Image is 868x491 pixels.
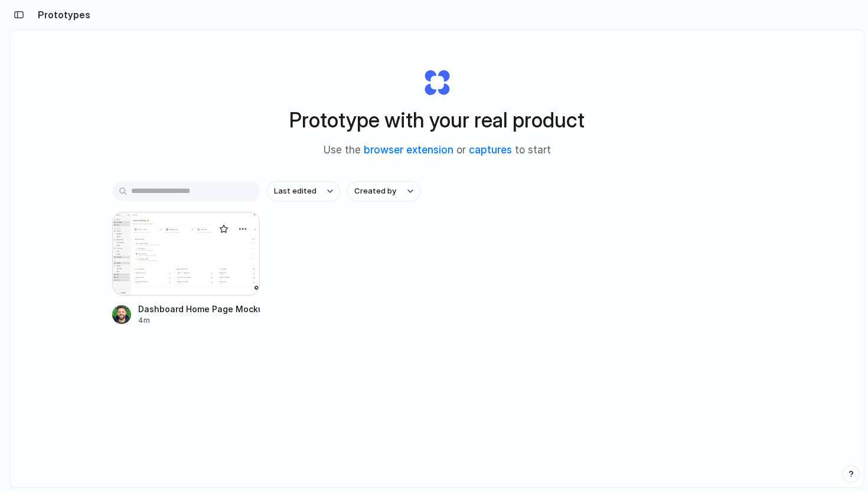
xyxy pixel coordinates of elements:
[354,185,396,197] span: Created by
[267,181,340,201] button: Last edited
[138,303,260,315] div: Dashboard Home Page Mockup
[138,315,260,326] div: 4m
[364,144,453,156] a: browser extension
[289,104,585,136] h1: Prototype with your real product
[469,144,512,156] a: captures
[347,181,420,201] button: Created by
[324,143,551,158] span: Use the or to start
[274,185,316,197] span: Last edited
[33,8,90,22] h2: Prototypes
[112,212,260,326] a: Dashboard Home Page MockupDashboard Home Page Mockup4m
